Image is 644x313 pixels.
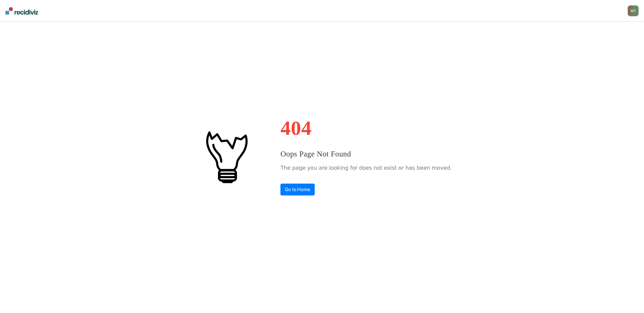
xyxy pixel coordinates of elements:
a: Go to Home [280,184,315,195]
img: # [192,123,260,190]
button: WT [628,5,639,16]
h3: Oops Page Not Found [280,148,452,160]
h1: 404 [280,118,452,138]
div: W T [628,5,639,16]
img: Recidiviz [5,7,38,15]
p: The page you are looking for does not exist or has been moved. [280,163,452,173]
